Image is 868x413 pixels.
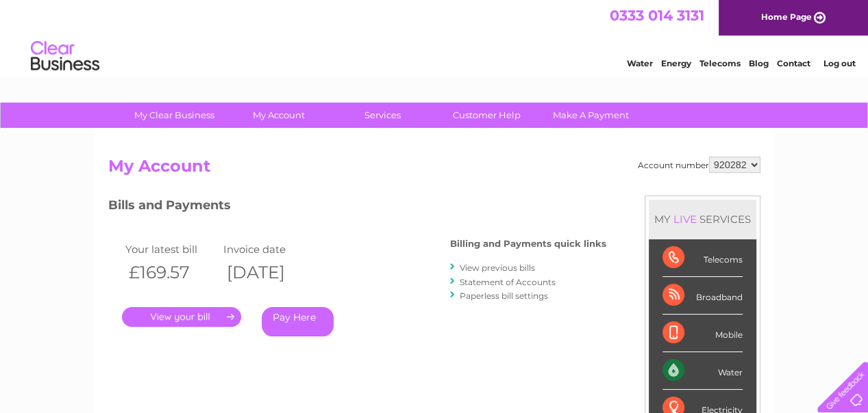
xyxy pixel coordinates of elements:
a: Energy [661,58,691,68]
h2: My Account [108,157,760,183]
h4: Billing and Payments quick links [450,239,606,249]
a: Pay Here [262,307,334,336]
a: Statement of Accounts [460,277,556,287]
a: My Clear Business [118,103,231,128]
h3: Bills and Payments [108,196,606,219]
div: Account number [638,157,760,173]
a: 0333 014 3131 [610,7,704,24]
a: Make A Payment [534,103,647,128]
div: Broadband [662,277,743,315]
div: Telecoms [662,239,743,277]
a: . [122,307,241,327]
div: Mobile [662,315,743,352]
div: MY SERVICES [649,200,756,239]
a: Customer Help [430,103,543,128]
th: £169.57 [122,258,221,287]
a: Paperless bill settings [460,291,548,301]
td: Your latest bill [122,240,221,258]
a: Services [326,103,439,128]
a: Blog [749,58,769,68]
a: Contact [777,58,810,68]
a: Telecoms [699,58,741,68]
a: My Account [222,103,335,128]
td: Invoice date [220,240,319,258]
a: Log out [823,58,855,68]
th: [DATE] [220,258,319,287]
a: View previous bills [460,263,535,273]
a: Water [627,58,653,68]
div: LIVE [671,213,699,226]
img: logo.png [30,36,100,77]
div: Clear Business is a trading name of Verastar Limited (registered in [GEOGRAPHIC_DATA] No. 3667643... [111,8,758,66]
div: Water [662,352,743,390]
